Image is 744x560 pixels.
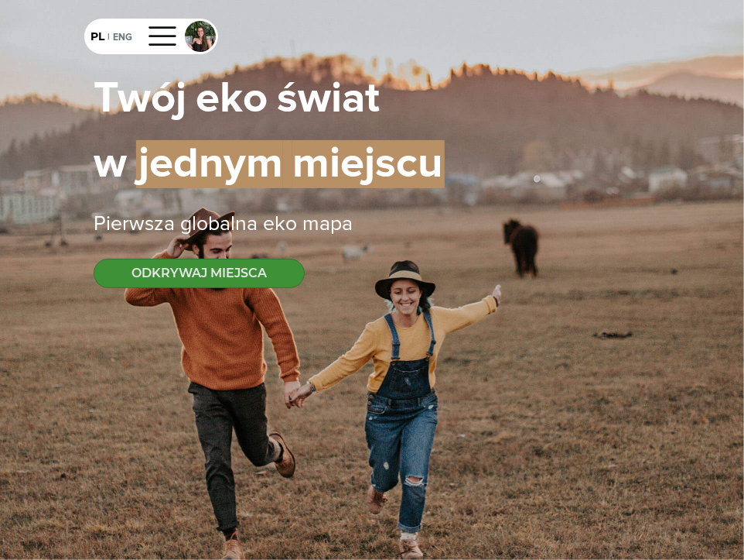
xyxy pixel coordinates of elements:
[94,259,305,288] button: ODKRYWAJ MIEJSCA
[104,30,113,44] div: |
[127,143,136,186] span: |
[75,209,669,240] div: Pierwsza globalna eko mapa
[292,140,445,188] span: miejscu
[94,143,127,186] span: w
[277,77,380,121] span: świat
[113,28,132,45] div: ENG
[268,77,277,121] span: |
[186,77,196,121] span: |
[136,140,283,188] span: jednym
[94,77,186,121] span: Twój
[196,77,268,121] span: eko
[283,140,292,188] span: |
[90,29,104,45] div: PL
